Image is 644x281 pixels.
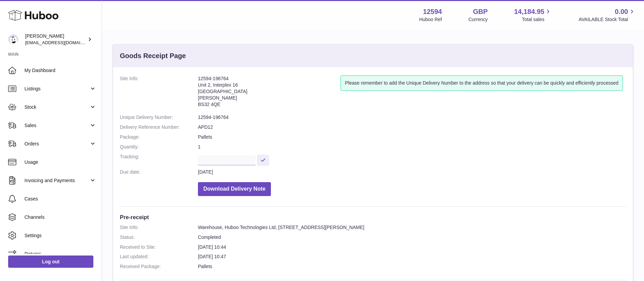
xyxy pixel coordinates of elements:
span: Sales [24,122,89,129]
dd: [DATE] 10:44 [198,244,626,250]
dt: Tracking: [120,154,198,165]
span: Orders [24,141,89,147]
span: 14,184.95 [514,7,544,16]
dt: Site Info: [120,75,198,111]
dd: APD12 [198,124,626,130]
dt: Due date: [120,169,198,175]
span: Stock [24,104,89,110]
span: Cases [24,196,96,202]
dt: Delivery Reference Number: [120,124,198,130]
dt: Received to Site: [120,244,198,250]
dd: Pallets [198,263,626,270]
div: [PERSON_NAME] [25,33,86,46]
dd: 12594-196764 [198,114,626,121]
span: Channels [24,214,96,221]
span: My Dashboard [24,67,96,74]
div: Currency [468,16,488,23]
span: Listings [24,86,89,92]
h3: Pre-receipt [120,213,626,221]
dt: Last updated: [120,253,198,260]
img: internalAdmin-12594@internal.huboo.com [8,34,18,45]
dd: Completed [198,234,626,241]
a: 14,184.95 Total sales [514,7,552,23]
button: Download Delivery Note [198,182,271,196]
strong: 12594 [423,7,442,16]
span: Invoicing and Payments [24,177,89,184]
dt: Quantity: [120,144,198,150]
span: AVAILABLE Stock Total [578,16,636,23]
span: Returns [24,251,96,257]
dt: Status: [120,234,198,241]
dd: Warehouse, Huboo Technologies Ltd, [STREET_ADDRESS][PERSON_NAME] [198,224,626,231]
dd: Pallets [198,134,626,140]
span: Total sales [522,16,552,23]
strong: GBP [473,7,487,16]
dd: 1 [198,144,626,150]
dt: Site Info: [120,224,198,231]
dd: [DATE] 10:47 [198,253,626,260]
div: Please remember to add the Unique Delivery Number to the address so that your delivery can be qui... [341,75,623,91]
a: 0.00 AVAILABLE Stock Total [578,7,636,23]
a: Log out [8,256,93,268]
span: Usage [24,159,96,165]
dd: [DATE] [198,169,626,175]
address: 12594-196764 Unit 2, Interplex 16 [GEOGRAPHIC_DATA] [PERSON_NAME] BS32 4QE [198,75,341,111]
dt: Package: [120,134,198,140]
span: [EMAIL_ADDRESS][DOMAIN_NAME] [25,40,100,45]
dt: Unique Delivery Number: [120,114,198,121]
h3: Goods Receipt Page [120,51,186,60]
span: Settings [24,232,96,239]
div: Huboo Ref [419,16,442,23]
dt: Received Package: [120,263,198,270]
span: 0.00 [615,7,628,16]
